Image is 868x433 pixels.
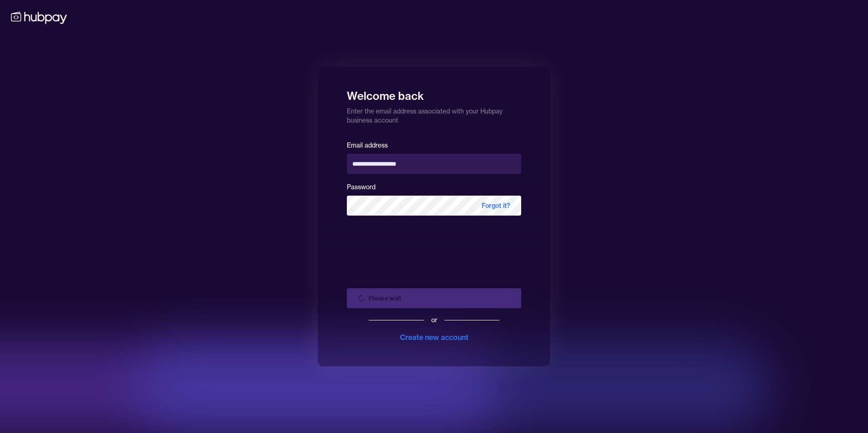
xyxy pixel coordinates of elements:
label: Email address [347,141,388,149]
div: Create new account [400,332,469,343]
div: or [431,315,437,325]
h1: Welcome back [347,83,521,103]
p: Enter the email address associated with your Hubpay business account [347,103,521,125]
span: Forgot it? [471,196,521,216]
label: Password [347,183,375,191]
